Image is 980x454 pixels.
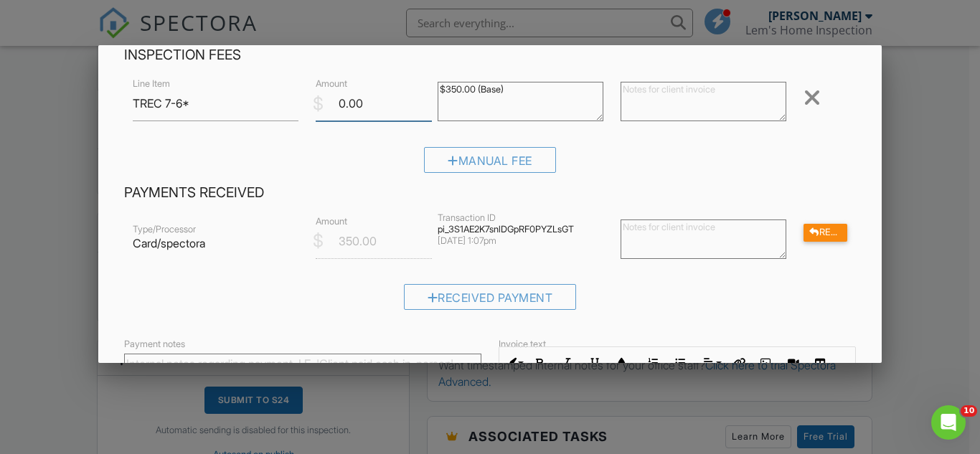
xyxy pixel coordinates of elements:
label: Payment notes [124,338,185,351]
button: Ordered List [639,349,666,377]
div: pi_3S1AE2K7snlDGpRF0PYZLsGT [438,224,603,235]
label: Amount [316,215,347,228]
div: $ [313,229,324,253]
iframe: Intercom live chat [931,405,966,440]
span: 10 [961,405,977,417]
label: Line Item [133,77,170,90]
button: Align [697,349,725,377]
div: Manual Fee [424,147,556,173]
button: Insert Video [779,349,806,377]
h4: Inspection Fees [124,46,857,65]
a: Manual Fee [424,157,556,171]
button: Insert Link (Ctrl+K) [725,349,752,377]
button: Insert Table [806,349,834,377]
h4: Payments Received [124,184,857,202]
button: Unordered List [666,349,694,377]
div: Transaction ID [438,212,603,224]
button: Bold (Ctrl+B) [527,349,554,377]
div: Type/Processor [133,224,298,235]
div: Received Payment [404,284,577,310]
textarea: $350.00 (Base) [438,82,603,121]
button: Inline Style [499,349,527,377]
a: Refund [804,224,847,239]
button: Italic (Ctrl+I) [554,349,581,377]
label: Invoice text [499,338,546,351]
button: Colors [608,349,636,377]
p: Card/spectora [133,235,298,251]
div: $ [313,92,324,116]
button: Insert Image (Ctrl+P) [752,349,779,377]
a: Received Payment [404,294,577,308]
label: Amount [316,77,347,90]
div: Refund [804,224,847,242]
div: [DATE] 1:07pm [438,235,603,247]
button: Underline (Ctrl+U) [581,349,608,377]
